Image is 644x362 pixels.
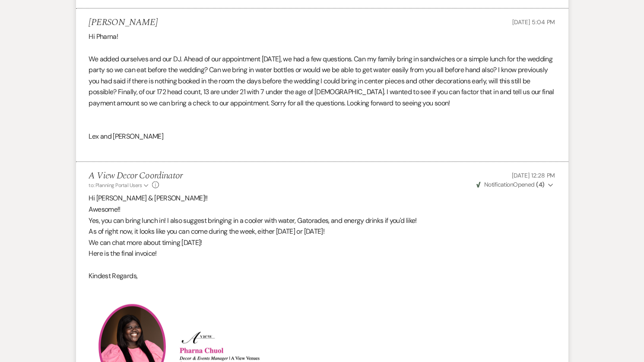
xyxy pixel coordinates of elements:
[536,181,544,188] strong: ( 4 )
[475,180,555,189] button: NotificationOpened (4)
[89,204,555,215] p: Awesome!!
[89,17,158,28] h5: [PERSON_NAME]
[89,31,555,153] div: Hi Pharna! We added ourselves and our DJ. Ahead of our appointment [DATE], we had a few questions...
[177,331,273,362] img: Screenshot 2025-04-02 at 3.30.15 PM.png
[512,18,555,26] span: [DATE] 5:04 PM
[89,182,142,189] span: to: Planning Portal Users
[484,181,513,188] span: Notification
[512,171,555,179] span: [DATE] 12:28 PM
[89,171,183,181] h5: A View Decor Coordinator
[89,193,555,204] p: Hi [PERSON_NAME] & [PERSON_NAME]!!
[89,237,555,248] p: We can chat more about timing [DATE]!
[89,215,555,226] p: Yes, you can bring lunch in! I also suggest bringing in a cooler with water, Gatorades, and energ...
[476,181,545,188] span: Opened
[89,248,555,259] p: Here is the final invoice!
[89,270,555,282] p: Kindest Regards,
[89,181,150,189] button: to: Planning Portal Users
[89,226,555,237] p: As of right now, it looks like you can come during the week, either [DATE] or [DATE]!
